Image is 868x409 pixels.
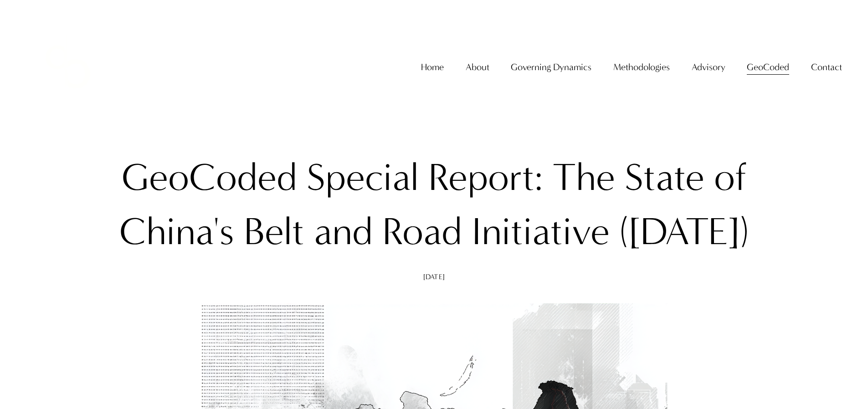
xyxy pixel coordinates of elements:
span: Advisory [692,59,725,76]
span: About [466,59,489,76]
a: folder dropdown [466,58,489,77]
img: Christopher Sanchez &amp; Co. [26,25,110,109]
span: Contact [811,59,842,76]
h1: GeoCoded Special Report: The State of China's Belt and Road Initiative ([DATE]) [112,151,756,259]
span: [DATE] [423,272,445,281]
span: Methodologies [613,59,670,76]
span: Governing Dynamics [511,59,591,76]
a: folder dropdown [811,58,842,77]
a: folder dropdown [511,58,591,77]
span: GeoCoded [747,59,789,76]
a: folder dropdown [692,58,725,77]
a: folder dropdown [747,58,789,77]
a: folder dropdown [613,58,670,77]
a: Home [421,58,444,77]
